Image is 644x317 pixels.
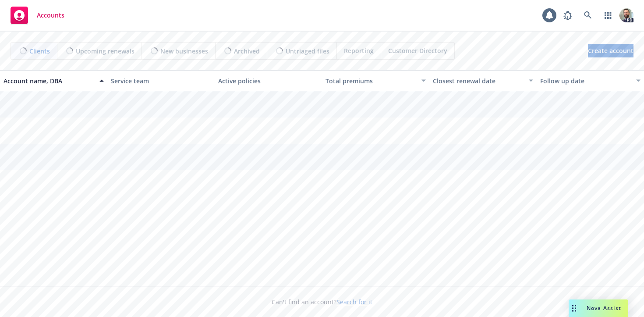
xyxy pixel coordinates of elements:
a: Accounts [7,3,68,28]
span: New businesses [160,46,208,56]
button: Active policies [215,70,322,91]
span: Untriaged files [286,46,329,56]
button: Closest renewal date [429,70,537,91]
a: Report a Bug [559,7,577,24]
span: Clients [29,46,50,56]
div: Drag to move [569,299,580,317]
div: Active policies [218,76,318,85]
div: Account name, DBA [4,76,94,85]
span: Customer Directory [388,46,447,55]
img: photo [619,8,633,22]
span: Can't find an account? [272,297,372,306]
span: Archived [234,46,260,56]
a: Search [579,7,597,24]
button: Nova Assist [569,299,628,317]
a: Search for it [336,298,372,306]
div: Service team [111,76,211,85]
div: Closest renewal date [433,76,524,85]
div: Total premiums [326,76,416,85]
span: Upcoming renewals [76,46,134,56]
span: Reporting [344,46,374,55]
span: Nova Assist [587,304,621,312]
a: Create account [588,44,633,57]
button: Service team [107,70,215,91]
span: Create account [588,43,633,59]
button: Follow up date [537,70,644,91]
a: Switch app [599,7,617,24]
button: Total premiums [322,70,429,91]
span: Accounts [37,12,64,19]
div: Follow up date [540,76,631,85]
